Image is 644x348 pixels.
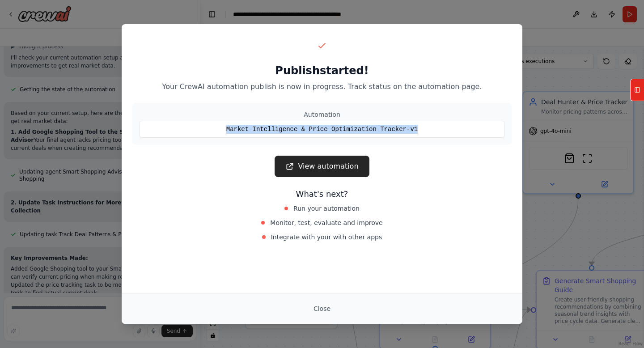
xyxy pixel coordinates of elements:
a: View automation [275,156,369,177]
div: Market Intelligence & Price Optimization Tracker-v1 [140,121,504,138]
h2: Publish started! [132,64,512,78]
h3: What's next? [132,188,512,200]
span: Run your automation [293,204,360,213]
span: Integrate with your with other apps [271,233,382,242]
p: Your CrewAI automation publish is now in progress. Track status on the automation page. [132,81,512,92]
div: Automation [140,110,504,119]
button: Close [306,301,338,317]
span: Monitor, test, evaluate and improve [270,218,382,227]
